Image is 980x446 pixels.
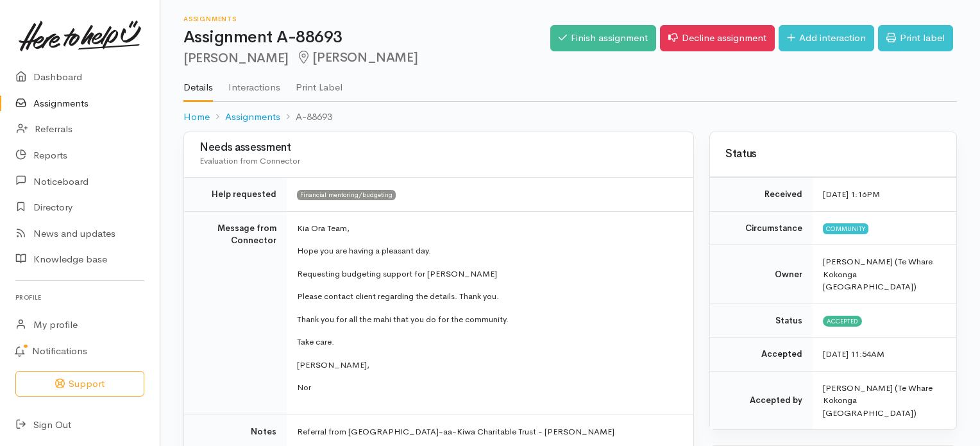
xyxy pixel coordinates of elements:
[813,371,956,429] td: [PERSON_NAME] (Te Whare Kokonga [GEOGRAPHIC_DATA])
[183,28,550,47] h1: Assignment A-88693
[710,178,813,212] td: Received
[297,244,678,257] p: Hope you are having a pleasant day.
[823,223,868,234] span: Community
[15,371,144,397] button: Support
[199,155,300,166] span: Evaluation from Connector
[183,51,550,65] h2: [PERSON_NAME]
[710,245,813,304] td: Owner
[297,336,678,348] p: Take care.
[183,110,210,124] a: Home
[183,65,213,102] a: Details
[710,211,813,245] td: Circumstance
[280,110,332,124] li: A-88693
[183,15,550,22] h6: Assignments
[823,316,862,326] span: Accepted
[184,178,287,212] td: Help requested
[183,102,957,132] nav: breadcrumb
[297,222,678,235] p: Kia Ora Team,
[710,338,813,372] td: Accepted
[823,256,933,292] span: [PERSON_NAME] (Te Whare Kokonga [GEOGRAPHIC_DATA])
[297,190,396,200] span: Financial mentoring/budgeting
[779,25,874,51] a: Add interaction
[823,348,884,359] time: [DATE] 11:54AM
[297,425,678,438] p: Referral from [GEOGRAPHIC_DATA]-aa-Kiwa Charitable Trust - [PERSON_NAME]
[297,268,678,280] p: Requesting budgeting support for [PERSON_NAME]
[199,142,678,154] h3: Needs assessment
[823,189,880,200] time: [DATE] 1:16PM
[225,110,280,124] a: Assignments
[228,65,280,101] a: Interactions
[878,25,953,51] a: Print label
[297,290,678,303] p: Please contact client regarding the details. Thank you.
[550,25,656,51] a: Finish assignment
[184,211,287,415] td: Message from Connector
[297,359,678,372] p: [PERSON_NAME],
[710,304,813,338] td: Status
[296,65,342,101] a: Print Label
[725,148,941,160] h3: Status
[660,25,775,51] a: Decline assignment
[297,381,678,394] p: Nor
[710,371,813,429] td: Accepted by
[297,313,678,326] p: Thank you for all the mahi that you do for the community.
[15,289,144,306] h6: Profile
[296,49,418,65] span: [PERSON_NAME]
